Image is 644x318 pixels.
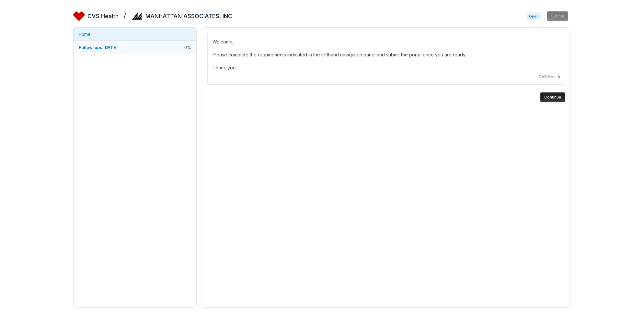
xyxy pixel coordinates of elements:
span: — [534,74,537,79]
span: Open [527,12,542,20]
span: Follow-ups [DATE] [79,45,118,50]
span: 0 % [184,44,191,50]
a: Follow-ups [DATE]0% [74,41,196,54]
span: CVS Health [539,74,560,79]
p: Thank you! [213,64,560,72]
h2: CVS Health [87,12,119,20]
p: Please complete the requirements indicated in the lefthand navigation panel and submit the portal... [213,51,560,59]
h2: MANHATTAN ASSOCIATES, INC [145,12,232,20]
button: Continue [540,92,565,102]
a: Home [74,28,196,41]
h2: / [124,10,126,20]
p: Welcome, [213,38,560,46]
